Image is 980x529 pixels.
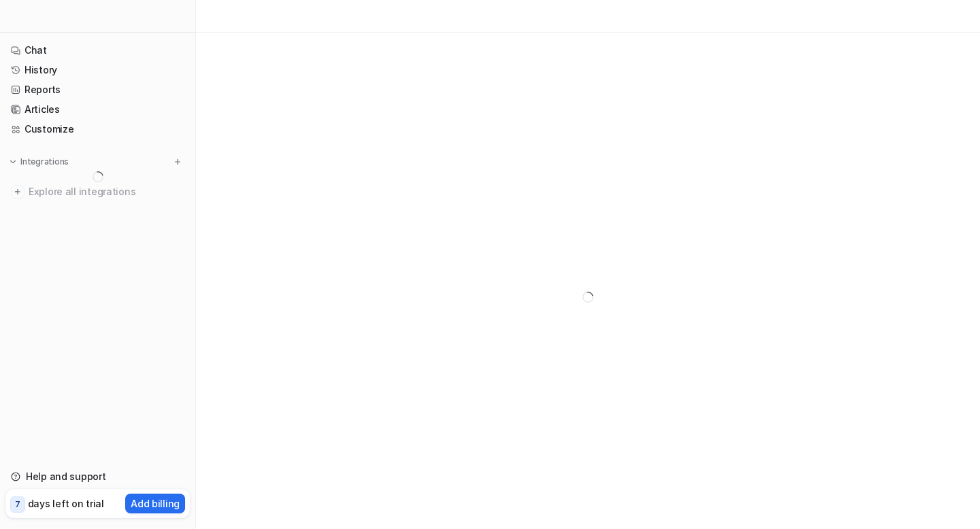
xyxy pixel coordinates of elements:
[125,494,185,513] button: Add billing
[131,496,180,511] p: Add billing
[5,61,190,80] a: History
[5,41,190,60] a: Chat
[5,80,190,99] a: Reports
[5,100,190,119] a: Articles
[8,157,18,167] img: expand menu
[29,181,184,203] span: Explore all integrations
[20,156,69,167] p: Integrations
[173,157,182,167] img: menu_add.svg
[5,155,73,169] button: Integrations
[5,467,190,486] a: Help and support
[11,185,24,199] img: explore all integrations
[5,182,190,201] a: Explore all integrations
[5,120,190,139] a: Customize
[28,496,104,511] p: days left on trial
[15,498,20,511] p: 7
